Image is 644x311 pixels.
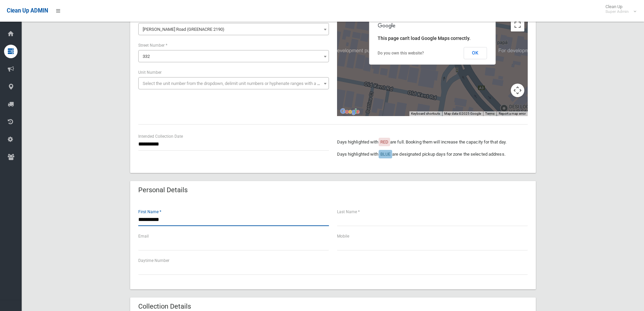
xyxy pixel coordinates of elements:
[411,111,440,116] button: Keyboard shortcuts
[511,18,524,31] button: Toggle fullscreen view
[140,25,327,34] span: Roberts Road (GREENACRE 2190)
[463,47,487,59] button: OK
[499,112,526,115] a: Report a map error
[337,150,528,158] p: Days highlighted with are designated pickup days for zone the selected address.
[378,36,471,41] span: This page can't load Google Maps correctly.
[485,112,495,115] a: Terms (opens in new tab)
[380,139,388,145] span: RED
[339,107,361,116] a: Open this area in Google Maps (opens a new window)
[339,107,361,116] img: Google
[138,23,329,35] span: Roberts Road (GREENACRE 2190)
[337,138,528,146] p: Days highlighted with are full. Booking them will increase the capacity for that day.
[140,52,327,61] span: 332
[7,7,48,14] span: Clean Up ADMIN
[130,183,196,197] header: Personal Details
[605,9,629,14] small: Super Admin
[143,81,332,86] span: Select the unit number from the dropdown, delimit unit numbers or hyphenate ranges with a comma
[378,51,424,55] a: Do you own this website?
[143,54,150,59] span: 332
[380,152,390,157] span: BLUE
[444,112,481,115] span: Map data ©2025 Google
[138,50,329,62] span: 332
[511,84,524,97] button: Map camera controls
[602,4,636,14] span: Clean Up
